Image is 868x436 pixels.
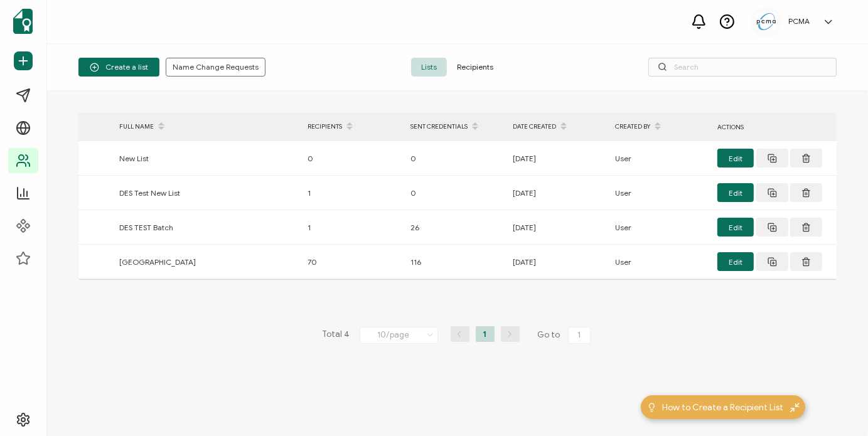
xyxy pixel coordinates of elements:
div: DES Test New List [113,186,301,200]
div: 0 [404,186,506,200]
div: DATE CREATED [506,116,609,137]
div: [DATE] [506,220,609,235]
div: [GEOGRAPHIC_DATA] [113,255,301,269]
button: Name Change Requests [166,58,265,77]
img: sertifier-logomark-colored.svg [13,9,33,34]
div: DES TEST Batch [113,220,301,235]
span: Lists [411,58,447,77]
div: FULL NAME [113,116,301,137]
button: Create a list [78,58,159,77]
span: Recipients [447,58,503,77]
div: User [609,220,711,235]
div: 1 [301,186,404,200]
input: Search [648,58,837,77]
div: 70 [301,255,404,269]
span: Total 4 [323,326,350,344]
div: User [609,255,711,269]
div: 0 [301,151,404,166]
li: 1 [476,326,495,342]
div: 116 [404,255,506,269]
div: SENT CREDENTIALS [404,116,506,137]
span: Go to [538,326,593,344]
div: 1 [301,220,404,235]
span: Name Change Requests [173,63,259,71]
button: Edit [717,149,754,167]
img: 5c892e8a-a8c9-4ab0-b501-e22bba25706e.jpg [757,13,776,30]
div: RECIPIENTS [301,116,404,137]
img: minimize-icon.svg [790,403,800,412]
span: Create a list [90,63,148,72]
button: Edit [717,252,754,271]
div: User [609,186,711,200]
iframe: Chat Widget [805,376,868,436]
div: [DATE] [506,255,609,269]
span: How to Create a Recipient List [663,401,784,414]
input: Select [360,327,438,344]
button: Edit [717,183,754,202]
div: [DATE] [506,186,609,200]
div: 26 [404,220,506,235]
div: [DATE] [506,151,609,166]
h5: PCMA [788,17,810,26]
div: CREATED BY [609,116,711,137]
button: Edit [717,218,754,237]
div: ACTIONS [711,120,837,134]
div: User [609,151,711,166]
div: New List [113,151,301,166]
div: 0 [404,151,506,166]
